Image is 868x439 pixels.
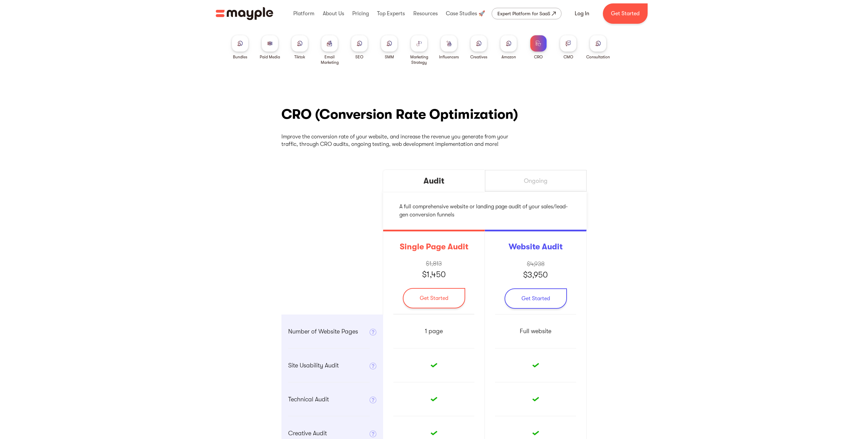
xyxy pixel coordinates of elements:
[351,35,368,60] a: SEO
[260,35,280,60] a: Paid Media
[425,327,443,336] p: 1 page
[423,176,444,186] div: Audit
[400,242,468,252] h3: Single Page Audit
[399,203,570,219] p: A full comprehensive website or landing page audit of your sales/lead-gen conversion funnels
[497,9,550,18] div: Expert Platform for SaaS
[509,242,563,252] h3: Website Audit
[500,35,517,60] a: Amazon
[288,327,358,336] p: Number of Website Pages
[520,327,551,336] p: Full website
[407,35,431,65] a: Marketing Strategy
[567,5,597,22] a: Log In
[492,8,561,19] a: Expert Platform for SaaS
[505,288,567,309] a: Get Started
[288,395,329,404] p: Technical Audit
[375,3,407,24] div: Top Experts
[422,268,446,281] p: $1,450
[216,7,273,20] a: home
[603,3,648,24] a: Get Started
[530,35,547,60] a: CRO
[292,35,308,60] a: Tiktok
[524,177,548,185] div: Ongoing
[439,54,459,60] div: Influencers
[407,54,431,65] div: Marketing Strategy
[412,3,439,24] div: Resources
[586,54,610,60] div: Consultation
[470,54,487,60] div: Creatives
[281,106,518,123] h2: CRO (Conversion Rate Optimization)
[288,429,327,438] p: Creative Audit
[564,54,573,60] div: CMO
[560,35,576,60] a: CMO
[216,7,273,20] img: Mayple logo
[321,3,346,24] div: About Us
[260,54,280,60] div: Paid Media
[523,269,548,281] p: $3,950
[403,288,465,308] a: Get Started
[351,3,371,24] div: Pricing
[439,35,459,60] a: Influencers
[527,260,545,269] p: $4,938
[317,35,342,65] a: Email Marketing
[586,35,610,60] a: Consultation
[501,54,516,60] div: Amazon
[317,54,342,65] div: Email Marketing
[233,54,247,60] div: Bundles
[292,3,316,24] div: Platform
[426,259,442,268] p: $1,813
[470,35,487,60] a: Creatives
[385,54,394,60] div: SMM
[534,54,543,60] div: CRO
[281,133,526,148] p: Improve the conversion rate of your website, and increase the revenue you generate from your traf...
[381,35,397,60] a: SMM
[355,54,363,60] div: SEO
[232,35,248,60] a: Bundles
[288,361,339,370] p: Site Usability Audit
[294,54,305,60] div: Tiktok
